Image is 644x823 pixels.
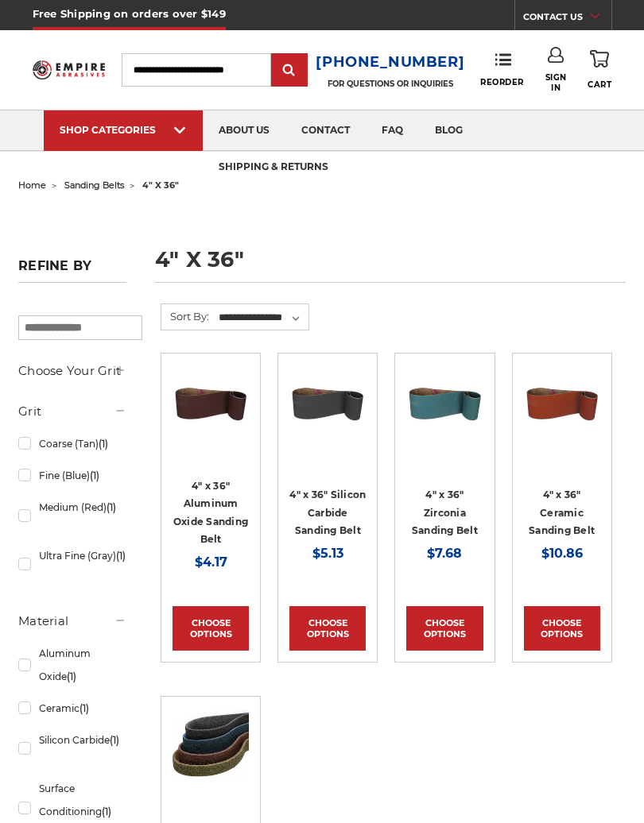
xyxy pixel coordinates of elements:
span: 4" x 36" [142,180,179,191]
a: Silicon Carbide [18,726,126,771]
a: Cart [588,47,611,92]
h5: Refine by [18,258,126,283]
span: $7.68 [427,546,462,561]
select: Sort By: [216,306,308,330]
label: Sort By: [161,304,209,328]
span: $10.86 [541,546,583,561]
a: sanding belts [64,180,124,191]
img: 4" x 36" Aluminum Oxide Sanding Belt [173,365,249,441]
a: [PHONE_NUMBER] [316,51,464,74]
span: (1) [107,501,116,513]
a: Fine (Blue) [18,462,126,489]
a: 4" x 36" Silicon Carbide Sanding Belt [289,489,366,536]
a: Aluminum Oxide [18,639,126,690]
a: 4" x 36" Aluminum Oxide Sanding Belt [173,480,248,546]
img: 4"x36" Surface Conditioning Sanding Belts [173,708,249,784]
span: (1) [102,806,111,817]
a: Medium (Red) [18,493,126,538]
h5: Material [18,612,126,631]
input: Submit [274,55,305,87]
a: Choose Options [173,606,249,651]
a: faq [366,110,419,151]
a: 4" x 36" Ceramic Sanding Belt [529,489,595,536]
span: (1) [99,438,108,450]
div: SHOP CATEGORIES [60,124,187,136]
span: Cart [588,79,611,90]
a: Coarse (Tan) [18,430,126,458]
a: Choose Options [289,606,366,651]
a: shipping & returns [203,148,344,188]
a: CONTACT US [523,8,611,30]
a: contact [285,110,366,151]
span: (1) [116,550,126,562]
span: Reorder [480,77,524,87]
p: FOR QUESTIONS OR INQUIRIES [316,79,464,89]
img: Empire Abrasives [33,56,106,84]
a: Ceramic [18,694,126,722]
span: (1) [67,670,76,682]
a: about us [203,110,285,151]
span: Sign In [545,72,567,93]
a: Reorder [480,52,524,87]
a: blog [419,110,479,151]
span: $5.13 [312,546,343,561]
span: (1) [90,469,99,481]
img: 4" x 36" Zirconia Sanding Belt [406,365,483,441]
img: 4" x 36" Ceramic Sanding Belt [524,365,600,441]
a: Ultra Fine (Gray) [18,542,126,586]
span: (1) [110,734,119,746]
a: 4" x 36" Zirconia Sanding Belt [412,489,478,536]
a: Choose Options [524,606,600,651]
a: home [18,180,46,191]
h1: 4" x 36" [155,249,626,283]
h5: Choose Your Grit [18,361,126,381]
img: 4" x 36" Silicon Carbide File Belt [289,365,366,441]
h5: Grit [18,402,126,421]
a: Choose Options [406,606,483,651]
span: $4.17 [195,554,227,570]
span: (1) [80,702,89,714]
